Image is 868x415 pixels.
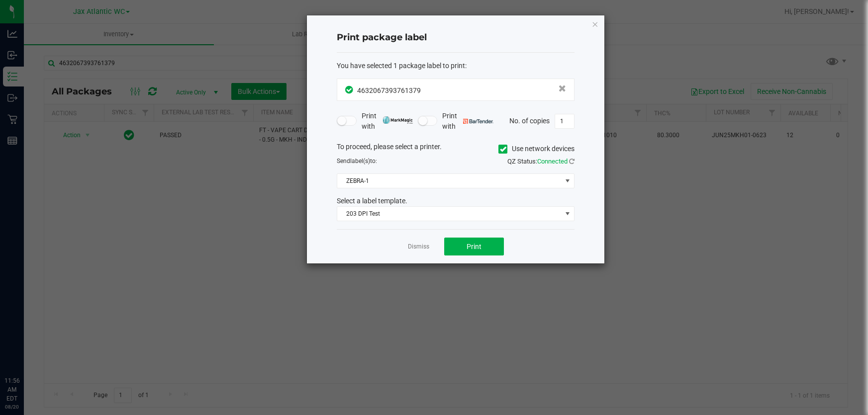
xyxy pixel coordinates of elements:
[337,207,562,221] span: 203 DPI Test
[345,84,355,95] span: In Sync
[383,116,413,124] img: mark_magic_cybra.png
[337,62,465,70] span: You have selected 1 package label to print
[507,158,575,165] span: QZ Status:
[509,116,550,124] span: No. of copies
[10,335,40,365] iframe: Resource center
[337,61,575,71] div: :
[498,144,575,154] label: Use network devices
[350,158,370,165] span: label(s)
[362,111,413,132] span: Print with
[337,158,377,165] span: Send to:
[467,243,482,250] span: Print
[537,158,568,165] span: Connected
[337,174,562,188] span: ZEBRA-1
[329,196,582,206] div: Select a label template.
[408,243,429,251] a: Dismiss
[329,142,582,157] div: To proceed, please select a printer.
[444,238,504,255] button: Print
[337,31,575,44] h4: Print package label
[442,111,493,132] span: Print with
[463,119,493,124] img: bartender.png
[357,86,421,94] span: 4632067393761379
